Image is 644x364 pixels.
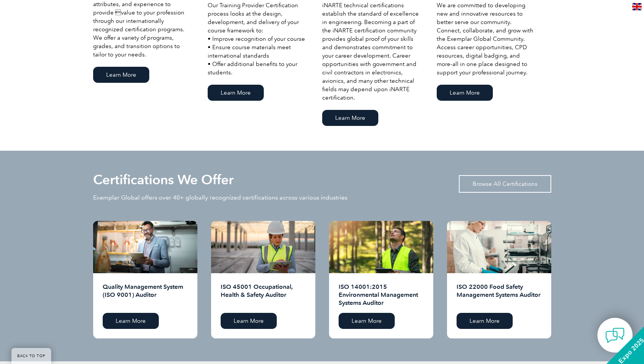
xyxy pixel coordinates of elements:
[457,313,513,329] a: Learn More
[437,1,536,77] p: We are committed to developing new and innovative resources to better serve our community. Connec...
[103,313,159,329] a: Learn More
[322,110,378,126] a: Learn More
[93,193,347,202] p: Exemplar Global offers over 40+ globally recognized certifications across various industries
[459,175,551,193] a: Browse All Certifications
[437,85,493,101] a: Learn More
[11,348,51,364] a: BACK TO TOP
[322,1,421,102] p: iNARTE technical certifications establish the standard of excellence in engineering. Becoming a p...
[208,85,264,101] a: Learn More
[339,283,424,307] h2: ISO 14001:2015 Environmental Management Systems Auditor
[457,283,542,307] h2: ISO 22000 Food Safety Management Systems Auditor
[208,1,307,77] p: Our Training Provider Certification process looks at the design, development, and delivery of you...
[93,174,234,186] h2: Certifications We Offer
[605,326,625,345] img: contact-chat.png
[632,3,642,10] img: en
[221,283,306,307] h2: ISO 45001 Occupational, Health & Safety Auditor
[339,313,395,329] a: Learn More
[221,313,277,329] a: Learn More
[93,67,149,83] a: Learn More
[103,283,188,307] h2: Quality Management System (ISO 9001) Auditor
